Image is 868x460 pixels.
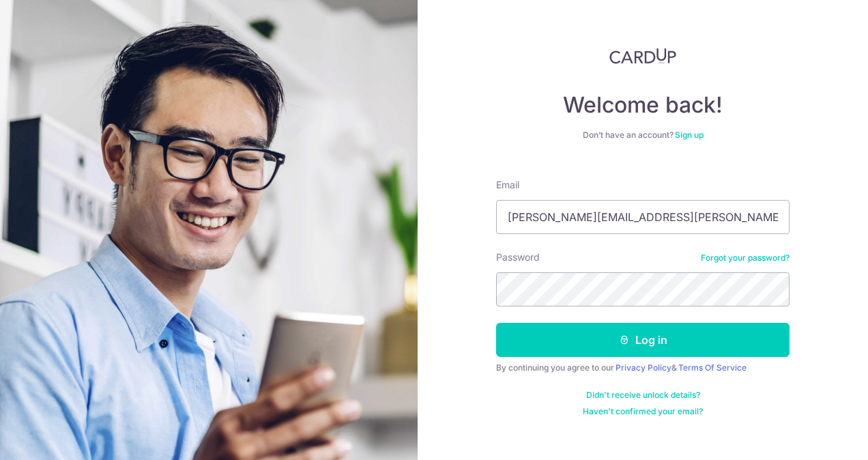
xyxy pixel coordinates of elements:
[609,48,676,64] img: CardUp Logo
[496,362,790,373] div: By continuing you agree to our &
[496,178,519,192] label: Email
[496,323,790,357] button: Log in
[678,362,747,373] a: Terms Of Service
[496,250,540,264] label: Password
[616,362,671,373] a: Privacy Policy
[496,91,790,119] h4: Welcome back!
[496,130,790,141] div: Don’t have an account?
[586,390,700,401] a: Didn't receive unlock details?
[496,200,790,234] input: Enter your Email
[675,130,704,140] a: Sign up
[701,253,790,263] a: Forgot your password?
[583,406,703,417] a: Haven't confirmed your email?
